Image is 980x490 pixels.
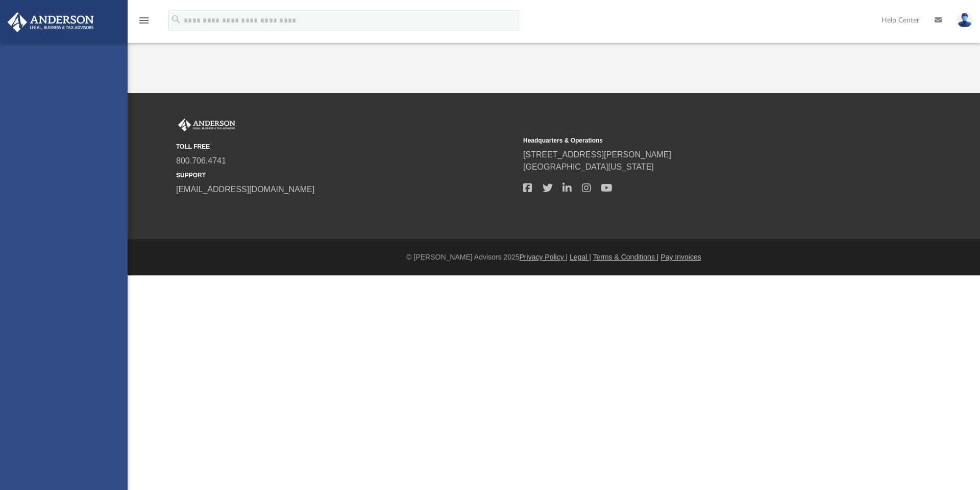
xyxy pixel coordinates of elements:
small: Headquarters & Operations [523,136,863,145]
div: © [PERSON_NAME] Advisors 2025 [128,252,980,263]
a: 800.706.4741 [176,156,226,165]
small: TOLL FREE [176,142,516,151]
a: Privacy Policy | [520,253,568,261]
small: SUPPORT [176,171,516,180]
a: Terms & Conditions | [593,253,659,261]
a: [GEOGRAPHIC_DATA][US_STATE] [523,162,654,171]
a: Legal | [570,253,591,261]
img: User Pic [957,13,972,28]
img: Anderson Advisors Platinum Portal [176,119,237,132]
i: menu [138,14,150,27]
a: Pay Invoices [660,253,701,261]
a: [STREET_ADDRESS][PERSON_NAME] [523,150,671,159]
a: [EMAIL_ADDRESS][DOMAIN_NAME] [176,185,314,194]
a: menu [138,19,150,27]
i: search [170,14,182,25]
img: Anderson Advisors Platinum Portal [5,12,97,32]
